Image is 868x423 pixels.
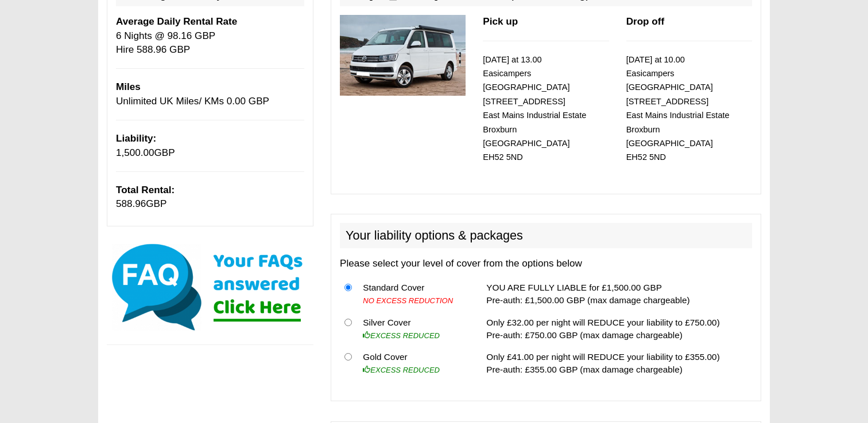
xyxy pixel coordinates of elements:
[358,311,468,346] td: Silver Cover
[358,277,468,312] td: Standard Cover
[482,346,752,381] td: Only £41.00 per night will REDUCE your liability to £355.00) Pre-auth: £355.00 GBP (max damage ch...
[116,147,154,158] span: 1,500.00
[483,55,586,162] small: [DATE] at 13.00 Easicampers [GEOGRAPHIC_DATA] [STREET_ADDRESS] East Mains Industrial Estate Broxb...
[626,16,664,27] b: Drop off
[116,198,146,209] span: 588.96
[340,15,466,96] img: 315.jpg
[116,183,304,211] p: GBP
[340,257,752,271] p: Please select your level of cover from the options below
[482,277,752,312] td: YOU ARE FULLY LIABLE for £1,500.00 GBP Pre-auth: £1,500.00 GBP (max damage chargeable)
[116,80,304,108] p: Unlimited UK Miles/ KMs 0.00 GBP
[482,311,752,346] td: Only £32.00 per night will REDUCE your liability to £750.00) Pre-auth: £750.00 GBP (max damage ch...
[116,81,141,92] b: Miles
[116,15,304,57] p: 6 Nights @ 98.16 GBP Hire 588.96 GBP
[363,296,453,305] i: NO EXCESS REDUCTION
[363,331,440,340] i: EXCESS REDUCED
[363,366,440,374] i: EXCESS REDUCED
[116,133,156,144] b: Liability:
[483,16,518,27] b: Pick up
[626,55,730,162] small: [DATE] at 10.00 Easicampers [GEOGRAPHIC_DATA] [STREET_ADDRESS] East Mains Industrial Estate Broxb...
[116,185,175,195] b: Total Rental:
[116,16,237,27] b: Average Daily Rental Rate
[107,241,313,333] img: Click here for our most common FAQs
[340,223,752,248] h2: Your liability options & packages
[116,132,304,160] p: GBP
[358,346,468,381] td: Gold Cover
